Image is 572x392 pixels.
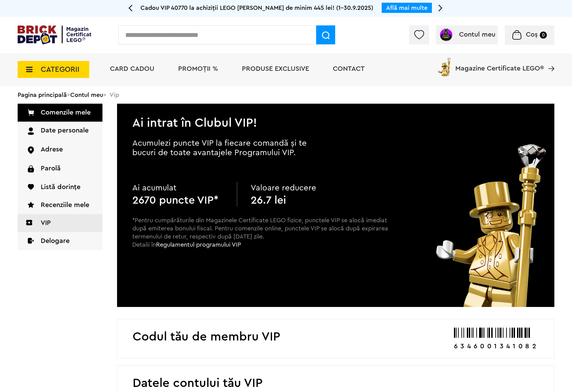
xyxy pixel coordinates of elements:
a: Card Cadou [110,65,154,72]
a: Date personale [18,122,102,141]
a: Comenzile mele [18,104,102,122]
a: Contul meu [70,92,103,98]
p: *Pentru cumpărăturile din Magazinele Certificate LEGO fizice, punctele VIP se alocă imediat după ... [132,216,389,261]
span: Coș [526,31,538,38]
small: 0 [540,32,547,39]
b: 2670 puncte VIP* [132,195,218,206]
img: barcode [454,328,530,338]
h2: Codul tău de membru VIP [133,331,280,343]
span: CATEGORII [41,66,79,73]
a: VIP [18,214,102,232]
a: PROMOȚII % [178,65,218,72]
p: Acumulezi puncte VIP la fiecare comandă și te bucuri de toate avantajele Programului VIP. [132,139,329,158]
b: 26.7 lei [251,195,286,206]
a: Contul meu [439,31,495,38]
a: Adrese [18,141,102,159]
span: Cadou VIP 40770 la achiziții LEGO [PERSON_NAME] de minim 445 lei! (1-30.9.2025) [140,5,373,11]
p: 6346001341082 [454,343,539,350]
a: Pagina principală [18,92,67,98]
a: Recenziile mele [18,196,102,214]
a: Regulamentul programului VIP [156,242,241,248]
a: Produse exclusive [242,65,309,72]
a: Parolă [18,160,102,178]
span: Contul meu [459,31,495,38]
a: Magazine Certificate LEGO® [544,56,554,63]
a: Află mai multe [386,5,427,11]
span: Magazine Certificate LEGO® [455,56,544,72]
a: Contact [333,65,365,72]
a: Listă dorințe [18,178,102,196]
h2: Ai intrat în Clubul VIP! [117,104,554,129]
a: Delogare [18,232,102,250]
p: Ai acumulat [132,182,223,194]
img: vip_page_image [429,144,554,307]
div: > > Vip [18,86,554,104]
p: Valoare reducere [251,182,342,194]
h2: Datele contului tău VIP [133,377,539,389]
